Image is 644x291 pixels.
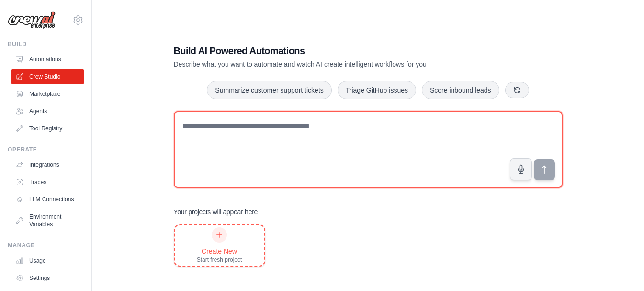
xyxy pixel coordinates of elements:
h3: Your projects will appear here [174,207,258,217]
a: Traces [11,175,84,190]
iframe: Chat Widget [596,245,644,291]
div: Create New [197,246,242,256]
img: Logo [8,11,56,29]
a: Environment Variables [11,209,84,232]
a: LLM Connections [11,192,84,207]
a: Agents [11,104,84,119]
a: Marketplace [11,86,84,102]
a: Automations [11,52,84,67]
a: Settings [11,270,84,286]
button: Click to speak your automation idea [510,158,532,180]
a: Tool Registry [11,121,84,136]
div: Manage [8,242,84,249]
button: Triage GitHub issues [338,81,416,99]
button: Summarize customer support tickets [207,81,331,99]
div: Build [8,40,84,48]
a: Crew Studio [11,69,84,84]
div: Start fresh project [197,256,242,264]
button: Score inbound leads [422,81,499,99]
a: Usage [11,253,84,268]
div: Operate [8,146,84,153]
button: Get new suggestions [505,82,529,98]
p: Describe what you want to automate and watch AI create intelligent workflows for you [174,59,496,69]
h1: Build AI Powered Automations [174,44,496,58]
a: Integrations [11,157,84,173]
